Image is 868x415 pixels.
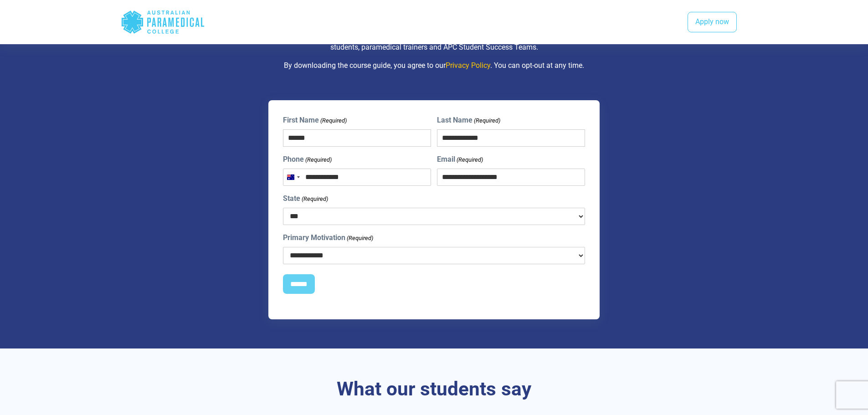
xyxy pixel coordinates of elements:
[446,61,490,70] a: Privacy Policy
[319,116,347,125] span: (Required)
[283,232,373,243] label: Primary Motivation
[283,154,332,165] label: Phone
[456,155,483,164] span: (Required)
[301,195,328,204] span: (Required)
[437,154,483,165] label: Email
[283,193,328,204] label: State
[304,155,332,164] span: (Required)
[168,60,701,71] p: By downloading the course guide, you agree to our . You can opt-out at any time.
[283,115,347,126] label: First Name
[283,169,303,185] button: Selected country
[121,7,205,37] div: Australian Paramedical College
[168,378,701,401] h3: What our students say
[688,12,737,33] a: Apply now
[346,234,373,243] span: (Required)
[473,116,501,125] span: (Required)
[437,115,500,126] label: Last Name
